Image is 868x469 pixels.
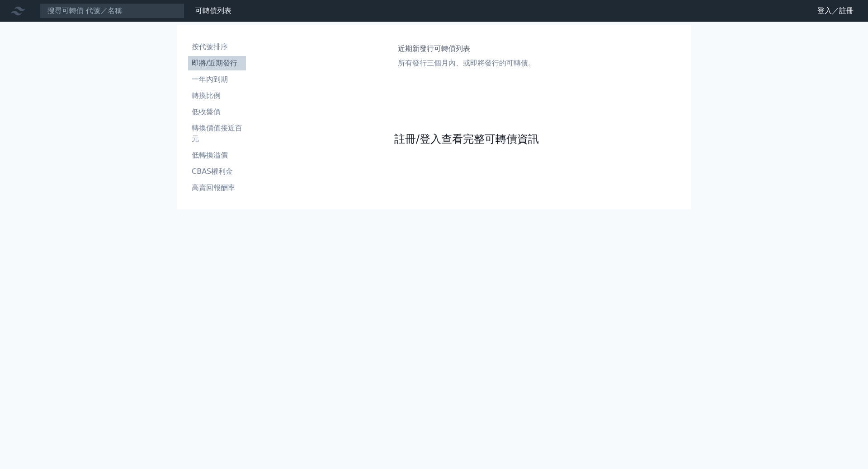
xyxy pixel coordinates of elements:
[195,6,231,15] a: 可轉債列表
[188,121,246,146] a: 轉換價值接近百元
[188,148,246,163] a: 低轉換溢價
[188,42,246,52] li: 按代號排序
[188,182,246,193] li: 高賣回報酬率
[188,164,246,179] a: CBAS權利金
[188,90,246,101] li: 轉換比例
[188,107,246,117] li: 低收盤價
[188,58,246,69] li: 即將/近期發行
[40,3,184,19] input: 搜尋可轉債 代號／名稱
[188,150,246,161] li: 低轉換溢價
[188,88,246,103] a: 轉換比例
[188,105,246,119] a: 低收盤價
[188,166,246,177] li: CBAS權利金
[188,56,246,70] a: 即將/近期發行
[188,40,246,54] a: 按代號排序
[398,58,535,69] p: 所有發行三個月內、或即將發行的可轉債。
[394,132,539,146] a: 註冊/登入查看完整可轉債資訊
[810,4,861,18] a: 登入／註冊
[188,123,246,144] li: 轉換價值接近百元
[188,74,246,85] li: 一年內到期
[188,181,246,195] a: 高賣回報酬率
[398,43,535,54] h1: 近期新發行可轉債列表
[188,72,246,87] a: 一年內到期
